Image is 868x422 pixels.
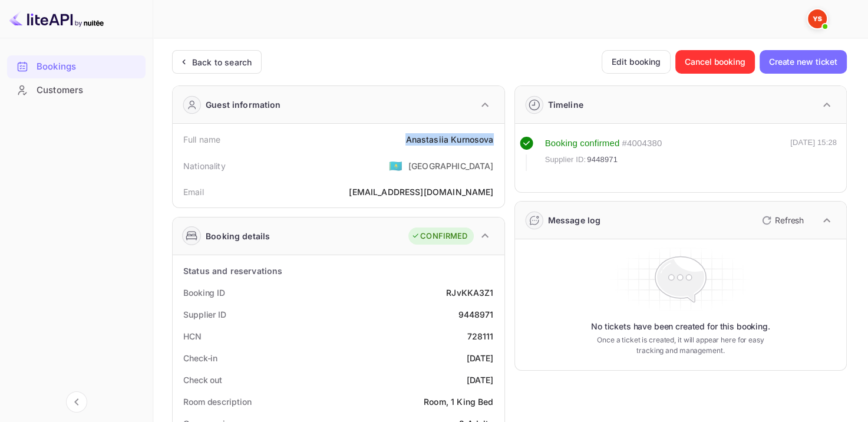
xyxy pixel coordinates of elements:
[685,55,745,69] ya-tr-span: Cancel booking
[192,57,252,67] ya-tr-span: Back to search
[206,98,281,111] ya-tr-span: Guest information
[7,79,146,101] a: Customers
[467,330,494,342] div: 728111
[183,288,225,298] ya-tr-span: Booking ID
[7,79,146,102] div: Customers
[7,55,146,77] a: Bookings
[591,321,770,332] ya-tr-span: No tickets have been created for this booking.
[183,187,204,197] ya-tr-span: Email
[183,309,226,319] ya-tr-span: Supplier ID
[675,50,755,74] button: Cancel booking
[183,353,217,363] ya-tr-span: Check-in
[206,230,270,242] ya-tr-span: Booking details
[760,50,847,74] button: Create new ticket
[37,60,76,74] ya-tr-span: Bookings
[769,55,837,69] ya-tr-span: Create new ticket
[9,9,104,28] img: LiteAPI logo
[420,230,467,242] ya-tr-span: CONFIRMED
[592,335,769,356] ya-tr-span: Once a ticket is created, it will appear here for easy tracking and management.
[389,159,402,172] ya-tr-span: 🇰🇿
[389,155,402,176] span: United States
[7,55,146,78] div: Bookings
[405,134,448,144] ya-tr-span: Anastasiia
[424,397,493,407] ya-tr-span: Room, 1 King Bed
[548,100,583,110] ya-tr-span: Timeline
[349,187,493,197] ya-tr-span: [EMAIL_ADDRESS][DOMAIN_NAME]
[545,138,577,148] ya-tr-span: Booking
[446,288,493,298] ya-tr-span: RJvKKA3Z1
[622,137,662,150] div: # 4004380
[580,138,619,148] ya-tr-span: confirmed
[183,134,220,144] ya-tr-span: Full name
[451,134,493,144] ya-tr-span: Kurnosova
[183,331,202,341] ya-tr-span: HCN
[467,374,494,386] div: [DATE]
[808,9,827,28] img: Yandex Support
[66,391,87,413] button: Collapse navigation
[37,84,83,97] ya-tr-span: Customers
[458,308,493,321] div: 9448971
[467,352,494,364] div: [DATE]
[587,155,618,164] ya-tr-span: 9448971
[408,161,494,171] ya-tr-span: [GEOGRAPHIC_DATA]
[545,155,586,164] ya-tr-span: Supplier ID:
[183,397,251,407] ya-tr-span: Room description
[775,215,804,225] ya-tr-span: Refresh
[612,55,661,69] ya-tr-span: Edit booking
[183,161,226,171] ya-tr-span: Nationality
[548,215,601,225] ya-tr-span: Message log
[602,50,671,74] button: Edit booking
[755,211,808,230] button: Refresh
[183,375,222,385] ya-tr-span: Check out
[790,138,837,147] ya-tr-span: [DATE] 15:28
[183,266,282,276] ya-tr-span: Status and reservations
